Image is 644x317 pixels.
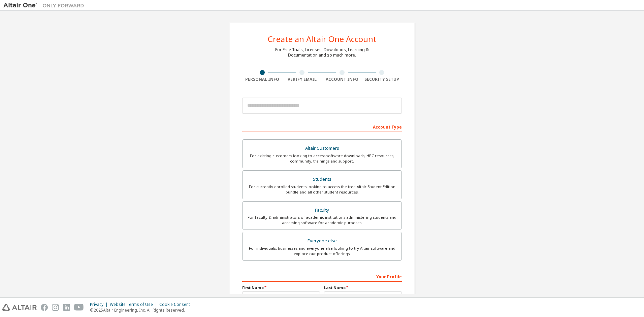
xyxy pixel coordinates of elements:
[2,304,37,311] img: altair_logo.svg
[324,285,402,290] label: Last Name
[110,302,159,307] div: Website Terms of Use
[275,47,369,58] div: For Free Trials, Licenses, Downloads, Learning & Documentation and so much more.
[242,271,402,282] div: Your Profile
[268,35,377,43] div: Create an Altair One Account
[90,307,194,313] p: © 2025 Altair Engineering, Inc. All Rights Reserved.
[282,77,322,82] div: Verify Email
[362,77,402,82] div: Security Setup
[247,144,397,153] div: Altair Customers
[242,77,282,82] div: Personal Info
[247,246,397,256] div: For individuals, businesses and everyone else looking to try Altair software and explore our prod...
[247,153,397,164] div: For existing customers looking to access software downloads, HPC resources, community, trainings ...
[90,302,110,307] div: Privacy
[63,304,70,311] img: linkedin.svg
[159,302,194,307] div: Cookie Consent
[247,175,397,184] div: Students
[247,236,397,246] div: Everyone else
[52,304,59,311] img: instagram.svg
[41,304,48,311] img: facebook.svg
[242,121,402,132] div: Account Type
[242,285,320,290] label: First Name
[3,2,88,9] img: Altair One
[247,184,397,195] div: For currently enrolled students looking to access the free Altair Student Edition bundle and all ...
[74,304,84,311] img: youtube.svg
[322,77,362,82] div: Account Info
[247,215,397,225] div: For faculty & administrators of academic institutions administering students and accessing softwa...
[247,206,397,215] div: Faculty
